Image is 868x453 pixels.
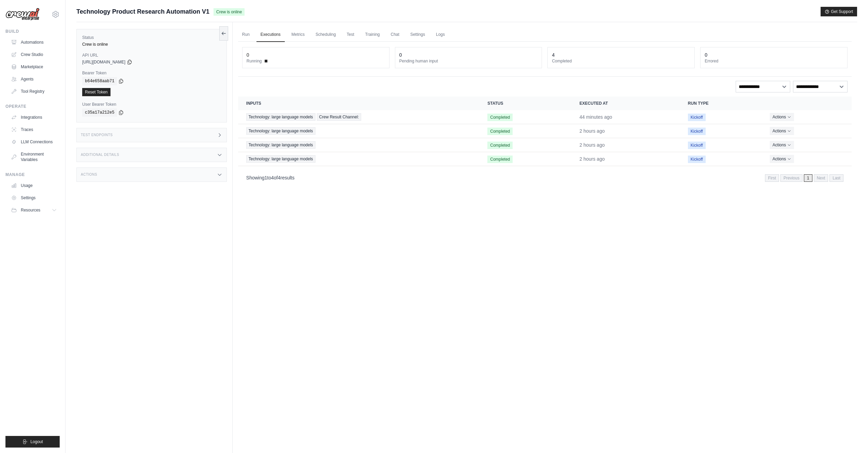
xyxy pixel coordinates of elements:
[8,149,60,165] a: Environment Variables
[311,28,340,42] a: Scheduling
[8,192,60,203] a: Settings
[821,7,857,16] button: Get Support
[246,127,315,135] span: Technology: large language models
[571,97,680,110] th: Executed at
[399,52,402,58] div: 0
[579,142,605,148] time: August 21, 2025 at 07:26 PDT
[246,127,471,135] a: View execution details for Technology
[82,35,221,40] label: Status
[814,174,828,182] span: Next
[82,102,221,107] label: User Bearer Token
[238,97,479,110] th: Inputs
[21,207,40,213] span: Resources
[804,174,812,182] span: 1
[5,104,60,109] div: Operate
[8,37,60,48] a: Automations
[552,58,690,64] dt: Completed
[81,173,97,177] h3: Actions
[579,114,612,120] time: August 21, 2025 at 08:33 PDT
[317,113,362,121] span: Crew Result Channel:
[765,174,843,182] nav: Pagination
[246,113,315,121] span: Technology: large language models
[829,174,843,182] span: Last
[82,59,126,65] span: [URL][DOMAIN_NAME]
[238,97,852,186] section: Crew executions table
[579,156,605,162] time: August 21, 2025 at 07:10 PDT
[82,53,221,58] label: API URL
[82,42,221,47] div: Crew is online
[76,7,209,16] span: Technology Product Research Automation V1
[8,61,60,72] a: Marketplace
[688,114,706,121] span: Kickoff
[770,155,794,163] button: Actions for execution
[265,175,267,180] span: 1
[81,133,113,137] h3: Test Endpoints
[82,77,117,85] code: b64e658aab71
[81,153,119,157] h3: Additional Details
[30,439,43,444] span: Logout
[688,156,706,163] span: Kickoff
[8,205,60,216] button: Resources
[246,141,471,149] a: View execution details for Technology
[82,108,117,117] code: c35a17a212e5
[5,8,40,21] img: Logo
[247,52,249,58] div: 0
[278,175,280,180] span: 4
[780,174,803,182] span: Previous
[256,28,285,42] a: Executions
[487,114,513,121] span: Completed
[246,113,471,121] a: View execution details for Technology
[82,70,221,76] label: Bearer Token
[8,124,60,135] a: Traces
[8,136,60,147] a: LLM Connections
[765,174,779,182] span: First
[688,142,706,149] span: Kickoff
[238,169,852,186] nav: Pagination
[343,28,358,42] a: Test
[8,74,60,85] a: Agents
[271,175,274,180] span: 4
[579,128,605,134] time: August 21, 2025 at 07:32 PDT
[399,58,538,64] dt: Pending human input
[487,142,513,149] span: Completed
[387,28,403,42] a: Chat
[479,97,571,110] th: Status
[246,155,471,163] a: View execution details for Technology
[770,141,794,149] button: Actions for execution
[246,174,295,181] p: Showing to of results
[5,436,60,448] button: Logout
[770,127,794,135] button: Actions for execution
[8,49,60,60] a: Crew Studio
[705,52,707,58] div: 0
[246,155,315,163] span: Technology: large language models
[8,180,60,191] a: Usage
[238,28,254,42] a: Run
[770,113,794,121] button: Actions for execution
[247,58,262,64] span: Running
[688,128,706,135] span: Kickoff
[487,128,513,135] span: Completed
[552,52,555,58] div: 4
[680,97,762,110] th: Run Type
[361,28,384,42] a: Training
[288,28,309,42] a: Metrics
[705,58,843,64] dt: Errored
[5,29,60,34] div: Build
[82,88,111,96] a: Reset Token
[214,8,245,16] span: Crew is online
[487,156,513,163] span: Completed
[246,141,315,149] span: Technology: large language models
[8,112,60,123] a: Integrations
[432,28,449,42] a: Logs
[8,86,60,97] a: Tool Registry
[406,28,429,42] a: Settings
[5,172,60,177] div: Manage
